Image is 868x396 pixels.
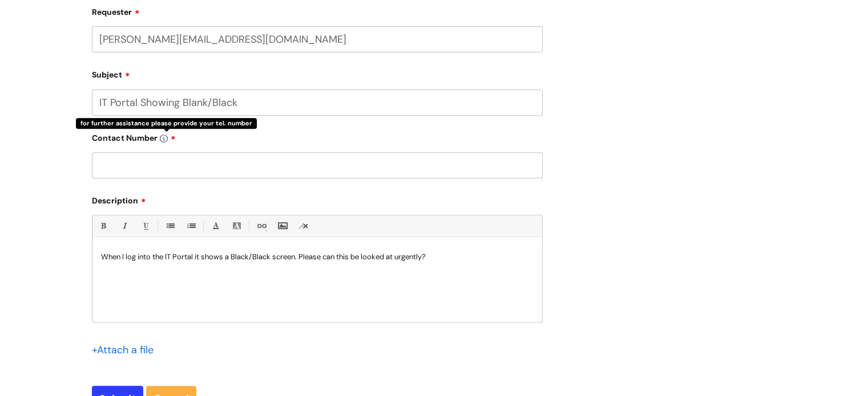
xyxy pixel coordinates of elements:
a: Underline(Ctrl-U) [138,219,152,233]
a: Font Color [208,219,223,233]
a: • Unordered List (Ctrl-Shift-7) [163,219,177,233]
div: Attach a file [92,341,160,359]
a: Back Color [229,219,244,233]
a: Italic (Ctrl-I) [117,219,131,233]
div: for further assistance please provide your tel. number [76,118,257,129]
a: Link [254,219,268,233]
a: Bold (Ctrl-B) [96,219,110,233]
input: Email [92,26,543,52]
label: Description [92,192,543,206]
label: Requester [92,3,543,17]
label: Subject [92,66,543,80]
a: Remove formatting (Ctrl-\) [296,219,310,233]
p: When I log into the IT Portal it shows a Black/Black screen. Please can this be looked at urgently? [101,252,534,262]
a: 1. Ordered List (Ctrl-Shift-8) [184,219,198,233]
img: info-icon.svg [160,134,168,142]
label: Contact Number [92,129,543,143]
span: + [92,343,97,357]
a: Insert Image... [275,219,289,233]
